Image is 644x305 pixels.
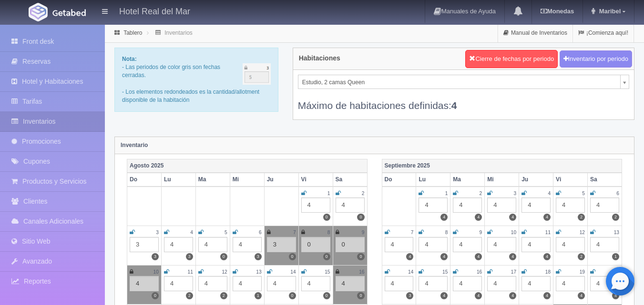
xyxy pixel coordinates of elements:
label: 3 [255,253,262,260]
div: 4 [487,197,516,213]
small: 15 [442,269,448,275]
div: 4 [590,197,619,213]
img: Getabed [29,3,48,21]
small: 1 [445,191,448,196]
small: 10 [153,269,159,275]
small: 2 [362,191,365,196]
div: 4 [590,276,619,291]
label: 0 [357,214,364,221]
th: Do [127,173,162,187]
th: Agosto 2025 [127,159,368,173]
div: 4 [233,276,262,291]
a: Tablero [123,30,142,36]
small: 12 [580,230,585,235]
div: 4 [233,237,262,252]
label: 1 [255,292,262,299]
label: 1 [612,253,619,260]
strong: Inventario [121,142,148,148]
small: 3 [156,230,159,235]
label: 2 [578,253,585,260]
th: Lu [416,173,450,187]
small: 14 [408,269,413,275]
div: 4 [556,237,585,252]
label: 4 [440,253,448,260]
small: 15 [325,269,330,275]
small: 10 [511,230,516,235]
div: 4 [521,237,551,252]
th: Vi [298,173,333,187]
img: cutoff.png [243,63,271,85]
label: 4 [475,253,482,260]
button: Inventario por periodo [560,50,632,68]
div: 4 [521,276,551,291]
label: 0 [323,253,330,260]
div: 4 [301,197,330,213]
th: Mi [485,173,519,187]
label: 0 [289,253,296,260]
small: 11 [545,230,551,235]
span: Maribel [597,8,621,15]
label: 4 [509,253,516,260]
label: 0 [323,292,330,299]
th: Ju [264,173,298,187]
small: 4 [548,191,551,196]
label: 2 [220,292,227,299]
div: 4 [267,276,296,291]
label: 0 [323,214,330,221]
div: 4 [198,237,227,252]
small: 9 [480,230,482,235]
label: 0 [357,253,364,260]
span: Estudio, 2 camas Queen [302,75,616,89]
label: 4 [543,214,551,221]
div: 4 [487,237,516,252]
a: Manual de Inventarios [498,24,572,42]
th: Vi [553,173,588,187]
small: 11 [188,269,193,275]
label: 4 [509,292,516,299]
small: 14 [290,269,296,275]
label: 4 [509,214,516,221]
label: 3 [186,253,193,260]
small: 7 [411,230,414,235]
h4: Hotel Real del Mar [119,5,190,17]
small: 18 [545,269,551,275]
small: 9 [362,230,365,235]
div: 4 [164,276,193,291]
div: 4 [453,197,482,213]
label: 3 [152,253,159,260]
div: 4 [385,237,414,252]
div: 4 [164,237,193,252]
small: 16 [477,269,482,275]
small: 13 [256,269,261,275]
img: Getabed [52,9,86,16]
div: 4 [453,237,482,252]
label: 0 [289,292,296,299]
label: 4 [406,253,413,260]
label: 0 [357,292,364,299]
th: Septiembre 2025 [382,159,622,173]
div: 4 [336,197,365,213]
th: Ma [195,173,230,187]
small: 12 [222,269,227,275]
div: Máximo de habitaciones definidas: [298,89,629,112]
div: 4 [419,197,448,213]
small: 8 [327,230,330,235]
th: Sa [588,173,622,187]
label: 4 [612,292,619,299]
th: Mi [230,173,264,187]
small: 5 [225,230,227,235]
small: 19 [580,269,585,275]
div: 4 [130,276,159,291]
small: 6 [259,230,262,235]
div: 4 [556,276,585,291]
th: Ju [519,173,553,187]
label: 2 [578,214,585,221]
label: 2 [186,292,193,299]
label: 4 [543,253,551,260]
a: Inventarios [164,30,193,36]
a: Estudio, 2 camas Queen [298,75,629,89]
div: 4 [336,276,365,291]
small: 5 [582,191,585,196]
label: 4 [475,292,482,299]
small: 6 [616,191,619,196]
